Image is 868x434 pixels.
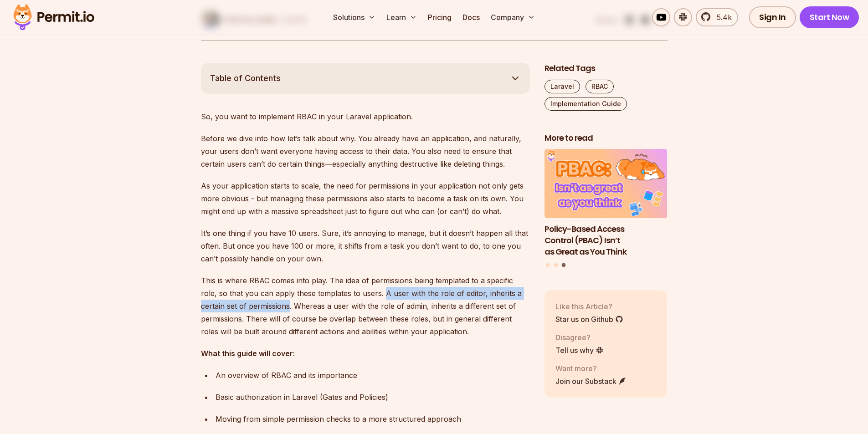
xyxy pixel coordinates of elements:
strong: What this guide will cover: [201,349,295,358]
a: Implementation Guide [544,97,627,111]
a: Start Now [800,6,859,28]
h2: More to read [544,133,668,144]
button: Learn [383,8,421,26]
div: Basic authorization in Laravel (Gates and Policies) [216,391,530,403]
img: Permit logo [9,2,98,33]
a: Pricing [424,8,455,26]
p: Want more? [555,363,627,374]
span: Table of Contents [210,72,281,85]
button: Go to slide 1 [546,263,550,267]
p: So, you want to implement RBAC in your Laravel application. [201,110,530,123]
button: Table of Contents [201,63,530,94]
a: 5.4k [696,8,738,26]
span: 5.4k [711,12,732,23]
button: Go to slide 2 [554,263,558,267]
div: An overview of RBAC and its importance [216,369,530,382]
a: Join our Substack [555,376,627,387]
img: Policy-Based Access Control (PBAC) Isn’t as Great as You Think [544,149,668,218]
p: Before we dive into how let’s talk about why. You already have an application, and naturally, you... [201,132,530,170]
a: Docs [459,8,483,26]
p: This is where RBAC comes into play. The idea of permissions being templated to a specific role, s... [201,274,530,338]
div: Posts [544,149,668,268]
a: Laravel [544,80,580,93]
p: It’s one thing if you have 10 users. Sure, it’s annoying to manage, but it doesn’t happen all tha... [201,227,530,265]
a: Star us on Github [555,314,623,325]
h3: Policy-Based Access Control (PBAC) Isn’t as Great as You Think [544,224,668,257]
h2: Related Tags [544,63,668,74]
button: Solutions [329,8,379,26]
li: 3 of 3 [544,149,668,257]
a: RBAC [586,80,614,93]
button: Company [487,8,539,26]
a: Sign In [749,6,796,28]
p: Like this Article? [555,301,623,312]
p: Disagree? [555,332,604,343]
button: Go to slide 3 [562,263,566,267]
a: Tell us why [555,345,604,356]
p: As your application starts to scale, the need for permissions in your application not only gets m... [201,179,530,218]
div: Moving from simple permission checks to a more structured approach [216,413,530,425]
a: Policy-Based Access Control (PBAC) Isn’t as Great as You ThinkPolicy-Based Access Control (PBAC) ... [544,149,668,257]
